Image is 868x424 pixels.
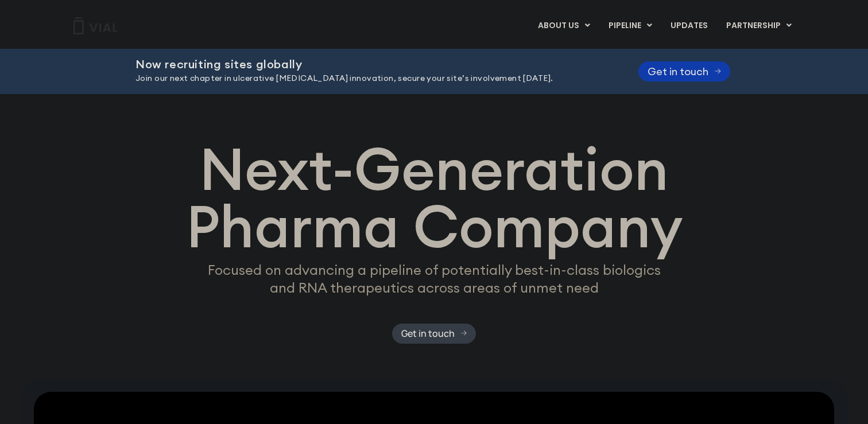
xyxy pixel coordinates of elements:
a: PARTNERSHIPMenu Toggle [717,16,801,36]
a: UPDATES [661,16,716,36]
a: ABOUT USMenu Toggle [529,16,599,36]
span: Get in touch [401,329,455,338]
img: Vial Logo [72,17,118,34]
h1: Next-Generation Pharma Company [185,140,683,256]
a: PIPELINEMenu Toggle [599,16,661,36]
h2: Now recruiting sites globally [135,58,610,71]
a: Get in touch [392,324,476,344]
p: Focused on advancing a pipeline of potentially best-in-class biologics and RNA therapeutics acros... [203,261,665,297]
span: Get in touch [648,67,708,76]
p: Join our next chapter in ulcerative [MEDICAL_DATA] innovation, secure your site’s involvement [DA... [135,72,610,85]
a: Get in touch [638,61,730,81]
